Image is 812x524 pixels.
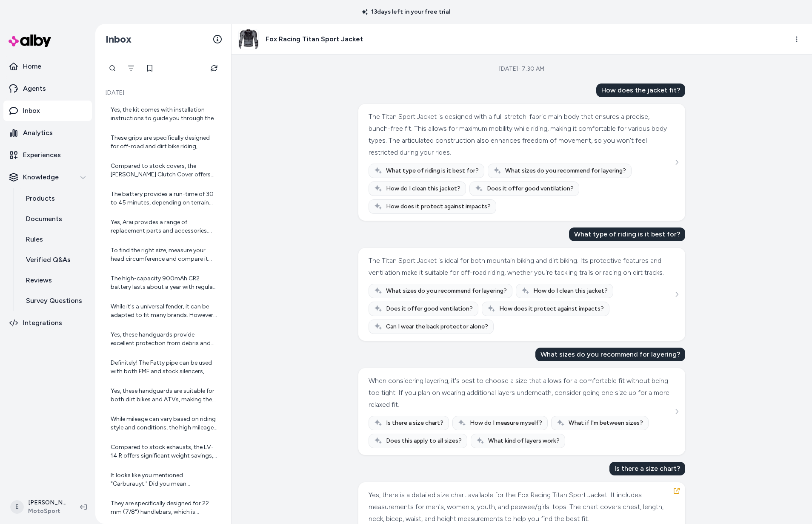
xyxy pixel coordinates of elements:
[17,250,92,270] a: Verified Q&As
[17,270,92,291] a: Reviews
[386,437,462,445] span: Does this apply to all sizes?
[386,322,488,331] span: Can I wear the back protector alone?
[23,83,46,94] p: Agents
[111,499,217,516] div: They are specifically designed for 22 mm (7/8") handlebars, which is standard for many motorcycle...
[17,209,92,229] a: Documents
[23,150,61,160] p: Experiences
[505,167,626,175] span: What sizes do you recommend for layering?
[111,302,217,320] div: While it's a universal fender, it can be adapted to fit many brands. However, you may need to dri...
[26,296,82,306] p: Survey Questions
[569,227,685,241] div: What type of riding is it best for?
[111,274,217,291] div: The high-capacity 900mAh CR2 battery lasts about a year with regular use. It's also replaceable, ...
[3,167,92,187] button: Knowledge
[23,106,40,116] p: Inbox
[104,185,223,212] a: The battery provides a run-time of 30 to 45 minutes, depending on terrain and rider skill. It's a...
[488,437,560,445] span: What kind of layers work?
[239,29,258,49] img: X006.jpg
[111,415,217,432] div: While mileage can vary based on riding style and conditions, the high mileage capability of the M...
[369,255,673,279] div: The Titan Sport Jacket is ideal for both mountain biking and dirt biking. Its protective features...
[104,382,223,409] a: Yes, these handguards are suitable for both dirt bikes and ATVs, making them a great choice for m...
[470,419,542,427] span: How do I measure myself?
[111,162,217,179] div: Compared to stock covers, the [PERSON_NAME] Clutch Cover offers superior strength and improved he...
[17,229,92,250] a: Rules
[104,157,223,184] a: Compared to stock covers, the [PERSON_NAME] Clutch Cover offers superior strength and improved he...
[111,134,217,151] div: These grips are specifically designed for off-road and dirt bike riding, making them perfect for ...
[9,35,51,47] img: alby Logo
[111,359,217,376] div: Definitely! The Fatty pipe can be used with both FMF and stock silencers, allowing you to upgrade...
[17,291,92,311] a: Survey Questions
[23,318,62,328] p: Integrations
[206,60,223,77] button: Refresh
[3,78,92,99] a: Agents
[123,60,140,77] button: Filter
[104,466,223,493] a: It looks like you mentioned "Carburauyt." Did you mean "carburetor"? If you're looking for carbur...
[357,8,455,16] p: 13 days left in your free trial
[106,33,132,46] h2: Inbox
[499,65,544,73] div: [DATE] · 7:30 AM
[104,241,223,268] a: To find the right size, measure your head circumference and compare it with the sizing chart prov...
[111,190,217,207] div: The battery provides a run-time of 30 to 45 minutes, depending on terrain and rider skill. It's a...
[369,111,673,158] div: The Titan Sport Jacket is designed with a full stretch-fabric main body that ensures a precise, b...
[17,188,92,209] a: Products
[5,493,73,521] button: E[PERSON_NAME]MotoSport
[111,218,217,235] div: Yes, Arai provides a range of replacement parts and accessories. This includes [PERSON_NAME], lin...
[386,287,507,295] span: What sizes do you recommend for layering?
[672,289,682,299] button: See more
[23,172,59,182] p: Knowledge
[23,128,53,138] p: Analytics
[369,375,673,411] div: When considering layering, it's best to choose a size that allows for a comfortable fit without b...
[672,406,682,417] button: See more
[386,419,443,427] span: Is there a size chart?
[3,101,92,121] a: Inbox
[10,500,24,514] span: E
[104,410,223,437] a: While mileage can vary based on riding style and conditions, the high mileage capability of the M...
[26,234,43,245] p: Rules
[111,106,217,123] div: Yes, the kit comes with installation instructions to guide you through the process. Follow the st...
[3,313,92,333] a: Integrations
[26,214,62,224] p: Documents
[569,419,643,427] span: What if I'm between sizes?
[26,193,55,204] p: Products
[28,498,66,507] p: [PERSON_NAME]
[266,34,363,44] h3: Fox Racing Titan Sport Jacket
[596,83,685,97] div: How does the jacket fit?
[672,157,682,167] button: See more
[104,89,223,97] p: [DATE]
[104,129,223,156] a: These grips are specifically designed for off-road and dirt bike riding, making them perfect for ...
[386,202,491,211] span: How does it protect against impacts?
[111,443,217,460] div: Compared to stock exhausts, the LV-14 R offers significant weight savings, improved sound, and en...
[111,331,217,348] div: Yes, these handguards provide excellent protection from debris and impacts, enhancing your safety...
[28,507,66,515] span: MotoSport
[533,287,608,295] span: How do I clean this jacket?
[104,297,223,325] a: While it's a universal fender, it can be adapted to fit many brands. However, you may need to dri...
[535,348,685,361] div: What sizes do you recommend for layering?
[487,184,574,193] span: Does it offer good ventilation?
[26,275,52,285] p: Reviews
[104,438,223,465] a: Compared to stock exhausts, the LV-14 R offers significant weight savings, improved sound, and en...
[104,354,223,381] a: Definitely! The Fatty pipe can be used with both FMF and stock silencers, allowing you to upgrade...
[23,61,41,72] p: Home
[104,213,223,240] a: Yes, Arai provides a range of replacement parts and accessories. This includes [PERSON_NAME], lin...
[104,101,223,128] a: Yes, the kit comes with installation instructions to guide you through the process. Follow the st...
[111,246,217,263] div: To find the right size, measure your head circumference and compare it with the sizing chart prov...
[3,123,92,143] a: Analytics
[111,471,217,488] div: It looks like you mentioned "Carburauyt." Did you mean "carburetor"? If you're looking for carbur...
[3,145,92,165] a: Experiences
[499,305,604,313] span: How does it protect against impacts?
[104,269,223,297] a: The high-capacity 900mAh CR2 battery lasts about a year with regular use. It's also replaceable, ...
[386,167,479,175] span: What type of riding is it best for?
[104,325,223,353] a: Yes, these handguards provide excellent protection from debris and impacts, enhancing your safety...
[386,305,473,313] span: Does it offer good ventilation?
[104,494,223,521] a: They are specifically designed for 22 mm (7/8") handlebars, which is standard for many motorcycle...
[3,56,92,77] a: Home
[609,462,685,475] div: Is there a size chart?
[26,255,71,265] p: Verified Q&As
[111,387,217,404] div: Yes, these handguards are suitable for both dirt bikes and ATVs, making them a great choice for m...
[386,184,460,193] span: How do I clean this jacket?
